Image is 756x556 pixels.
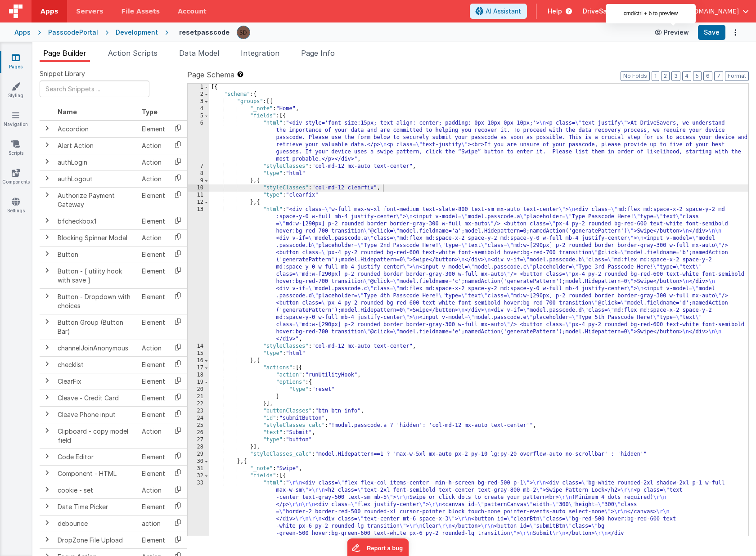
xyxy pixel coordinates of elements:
[188,379,209,386] div: 19
[40,7,58,16] span: Apps
[188,465,209,472] div: 31
[138,390,169,406] td: Element
[188,343,209,350] div: 14
[54,406,138,423] td: Cleave Phone input
[188,400,209,408] div: 22
[729,26,742,39] button: Options
[188,472,209,480] div: 32
[138,154,169,170] td: Action
[188,451,209,458] div: 29
[583,7,749,16] button: DriveSavers — [EMAIL_ADDRESS][DOMAIN_NAME]
[138,187,169,213] td: Element
[138,465,169,482] td: Element
[54,498,138,515] td: Date Time Picker
[188,444,209,451] div: 28
[138,482,169,498] td: Action
[179,29,229,36] h4: resetpasscode
[661,71,670,81] button: 2
[58,108,77,116] span: Name
[179,49,219,58] span: Data Model
[54,229,138,246] td: Blocking Spinner Modal
[671,71,680,81] button: 3
[188,415,209,422] div: 24
[188,192,209,199] div: 11
[188,357,209,364] div: 16
[241,49,279,58] span: Integration
[649,25,694,40] button: Preview
[138,406,169,423] td: Element
[76,7,103,16] span: Servers
[121,7,160,16] span: File Assets
[188,184,209,192] div: 10
[188,206,209,343] div: 13
[301,49,335,58] span: Page Info
[138,213,169,229] td: Element
[54,121,138,138] td: Accordion
[188,163,209,170] div: 7
[188,170,209,177] div: 8
[188,105,209,112] div: 4
[188,120,209,163] div: 6
[188,436,209,444] div: 27
[54,187,138,213] td: Authorize Payment Gateway
[138,229,169,246] td: Action
[652,71,659,81] button: 1
[188,98,209,105] div: 3
[138,448,169,465] td: Element
[138,263,169,288] td: Element
[138,340,169,356] td: Action
[621,71,650,81] button: No Folds
[606,4,696,23] div: cmd/ctrl + b to preview
[54,314,138,340] td: Button Group (Button Bar)
[188,429,209,436] div: 26
[48,28,98,37] div: PasscodePortal
[714,71,723,81] button: 7
[583,7,629,16] span: DriveSavers —
[108,49,157,58] span: Action Scripts
[703,71,712,81] button: 6
[54,137,138,154] td: Alert Action
[237,26,250,39] img: 315f4d8053e16d8177245540504d26c4
[138,515,169,532] td: action
[138,532,169,548] td: Element
[54,263,138,288] td: Button - [ utility hook with save ]
[138,423,169,448] td: Action
[54,465,138,482] td: Component - HTML
[138,121,169,138] td: Element
[188,112,209,120] div: 5
[14,28,31,37] div: Apps
[54,448,138,465] td: Code Editor
[54,213,138,229] td: bfcheckbox1
[188,393,209,400] div: 21
[54,246,138,263] td: Button
[188,422,209,429] div: 25
[54,482,138,498] td: cookie - set
[138,246,169,263] td: Element
[138,137,169,154] td: Action
[138,498,169,515] td: Element
[54,170,138,187] td: authLogout
[188,199,209,206] div: 12
[138,288,169,314] td: Element
[40,69,85,78] span: Snippet Library
[54,288,138,314] td: Button - Dropdown with choices
[54,515,138,532] td: debounce
[40,81,149,97] input: Search Snippets ...
[54,340,138,356] td: channelJoinAnonymous
[188,91,209,98] div: 2
[54,154,138,170] td: authLogin
[54,532,138,548] td: DropZone File Upload
[682,71,691,81] button: 4
[470,4,527,19] button: AI Assistant
[188,84,209,91] div: 1
[188,372,209,379] div: 18
[188,458,209,465] div: 30
[54,373,138,390] td: ClearFix
[187,69,234,80] span: Page Schema
[138,170,169,187] td: Action
[548,7,562,16] span: Help
[188,386,209,393] div: 20
[142,108,157,116] span: Type
[693,71,702,81] button: 5
[54,390,138,406] td: Cleave - Credit Card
